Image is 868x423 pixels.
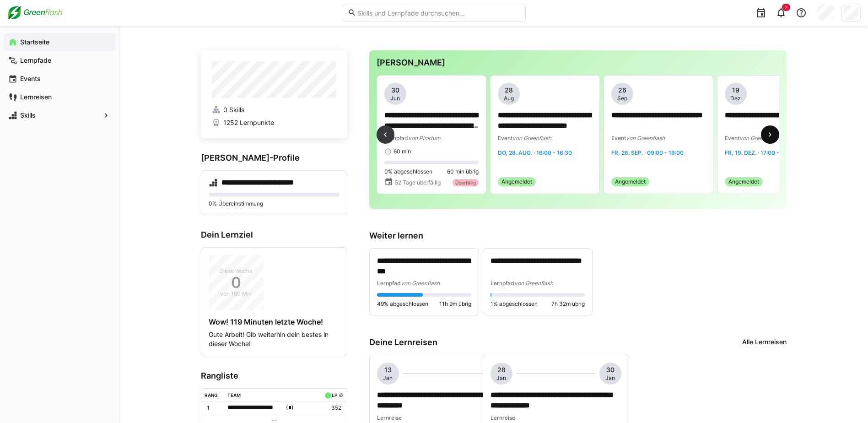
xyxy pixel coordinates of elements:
[377,300,428,308] span: 49% abgeschlossen
[209,330,340,348] p: Gute Arbeit! Gib weiterhin dein bestes in dieser Woche!
[626,135,665,141] span: von Greenflash
[512,135,551,141] span: von Greenflash
[377,280,401,287] span: Lernpfad
[223,118,274,127] span: 1252 Lernpunkte
[491,280,514,287] span: Lernpfad
[491,414,515,421] span: Lernreise
[384,168,432,175] span: 0% abgeschlossen
[209,317,340,326] h4: Wow! 119 Minuten letzte Woche!
[514,280,553,287] span: von Greenflash
[391,86,399,95] span: 30
[356,9,520,17] input: Skills und Lernpfade durchsuchen…
[209,200,340,207] p: 0% Übereinstimmung
[369,231,787,241] h3: Weiter lernen
[739,135,778,141] span: von Greenflash
[606,365,615,374] span: 30
[728,178,759,185] span: Angemeldet
[201,230,347,240] h3: Dein Lernziel
[732,86,739,95] span: 19
[394,148,411,155] span: 60 min
[611,149,684,156] span: Fr, 26. Sep. · 09:00 - 19:00
[323,404,341,412] p: 352
[227,392,241,398] div: Team
[491,300,538,308] span: 1% abgeschlossen
[377,414,402,421] span: Lernreise
[615,178,646,185] span: Angemeldet
[498,149,572,156] span: Do, 28. Aug. · 16:00 - 16:30
[384,135,408,141] span: Lernpfad
[339,390,343,398] a: ø
[611,135,626,141] span: Event
[369,337,437,347] h3: Deine Lernreisen
[384,365,392,374] span: 13
[286,403,294,412] span: ( )
[496,374,506,382] span: Jan
[383,374,393,382] span: Jan
[201,371,347,381] h3: Rangliste
[439,300,471,308] span: 11h 9m übrig
[395,179,441,186] span: 52 Tage überfällig
[401,280,440,287] span: von Greenflash
[498,135,512,141] span: Event
[617,95,627,102] span: Sep
[501,178,532,185] span: Angemeldet
[447,168,479,175] span: 60 min übrig
[618,86,626,95] span: 26
[408,135,440,141] span: von Pinktum
[742,337,787,347] a: Alle Lernreisen
[201,153,347,163] h3: [PERSON_NAME]-Profile
[205,392,218,398] div: Rang
[390,95,400,102] span: Jun
[504,95,514,102] span: Aug
[785,5,787,10] span: 2
[453,179,479,186] div: Überfällig
[332,392,337,398] div: LP
[505,86,513,95] span: 28
[223,105,244,114] span: 0 Skills
[377,58,779,68] h3: [PERSON_NAME]
[725,135,739,141] span: Event
[730,95,741,102] span: Dez
[497,365,506,374] span: 28
[212,105,336,114] a: 0 Skills
[207,404,221,412] p: 1
[605,374,615,382] span: Jan
[551,300,585,308] span: 7h 32m übrig
[725,149,796,156] span: Fr, 19. Dez. · 17:00 - 23:59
